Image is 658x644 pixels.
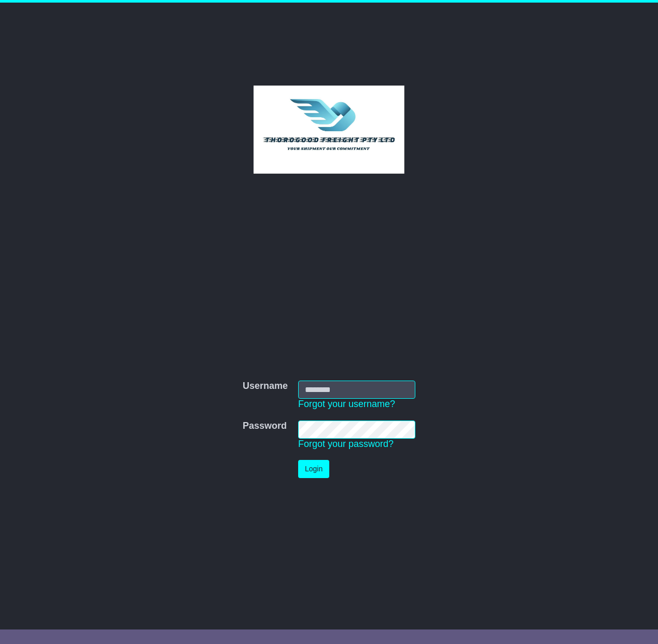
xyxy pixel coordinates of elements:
button: Login [298,460,329,478]
img: Thorogood Freight Pty Ltd [254,86,404,174]
a: Forgot your username? [298,399,395,409]
a: Forgot your password? [298,439,394,449]
label: Username [243,381,288,392]
label: Password [243,421,287,432]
